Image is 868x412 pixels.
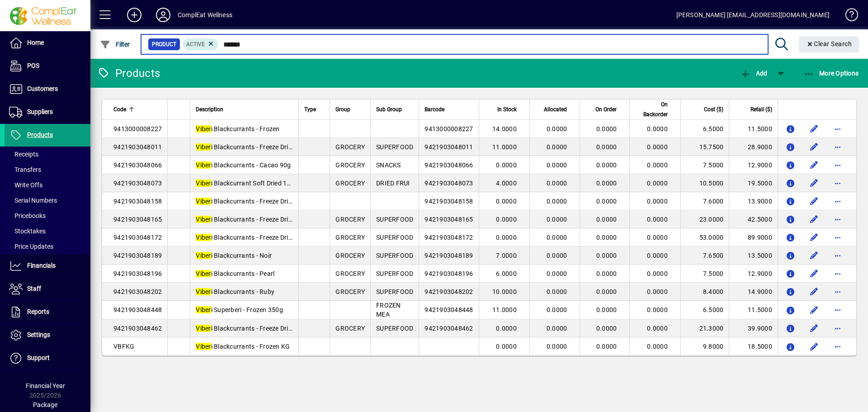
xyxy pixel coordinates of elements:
[196,180,303,187] span: i Blackcurrant Soft Dried 100gm
[492,143,517,151] span: 11.0000
[647,234,668,241] span: 0.0000
[376,325,413,332] span: SUPERFOOD
[425,198,473,205] span: 9421903048158
[149,7,178,23] button: Profile
[27,262,56,269] span: Financials
[376,216,413,223] span: SUPERFOOD
[804,70,859,77] span: More Options
[680,337,729,355] td: 9.8000
[635,99,675,119] div: On Backorder
[196,198,357,205] span: i Blackcurrants - Freeze Dried Powder Sachets 50g
[98,36,132,52] button: Filter
[680,156,729,174] td: 7.5000
[535,104,576,114] div: Allocated
[806,40,852,47] span: Clear Search
[196,198,211,205] em: Viber
[830,212,845,227] button: More options
[680,319,729,337] td: 21.3000
[196,325,211,332] em: Viber
[496,198,517,205] span: 0.0000
[113,161,162,169] span: 9421903048066
[635,99,667,119] span: On Backorder
[113,343,134,350] span: VBFKG
[335,143,365,151] span: GROCERY
[27,331,50,338] span: Settings
[425,306,473,313] span: 9421903048448
[5,55,90,77] a: POS
[425,104,444,114] span: Barcode
[196,234,211,241] em: Viber
[830,140,845,154] button: More options
[425,180,473,187] span: 9421903048073
[335,234,365,241] span: GROCERY
[196,125,211,133] em: Viber
[807,212,821,227] button: Edit
[750,104,772,114] span: Retail ($)
[647,343,668,350] span: 0.0000
[729,156,778,174] td: 12.9000
[496,252,517,259] span: 7.0000
[335,104,365,114] div: Group
[544,104,567,114] span: Allocated
[425,143,473,151] span: 9421903048011
[729,210,778,228] td: 42.5000
[647,180,668,187] span: 0.0000
[680,301,729,319] td: 6.5000
[335,216,365,223] span: GROCERY
[196,104,223,114] span: Description
[425,270,473,277] span: 9421903048196
[9,227,46,235] span: Stocktakes
[304,104,316,114] span: Type
[647,125,668,133] span: 0.0000
[807,122,821,136] button: Edit
[729,337,778,355] td: 18.5000
[807,303,821,317] button: Edit
[830,176,845,190] button: More options
[100,41,130,48] span: Filter
[5,32,90,54] a: Home
[547,252,567,259] span: 0.0000
[647,161,668,169] span: 0.0000
[729,138,778,156] td: 28.9000
[807,230,821,245] button: Edit
[5,193,90,208] a: Serial Numbers
[807,248,821,263] button: Edit
[27,62,39,69] span: POS
[5,223,90,239] a: Stocktakes
[596,252,617,259] span: 0.0000
[830,230,845,245] button: More options
[196,216,344,223] span: i Blackcurrants - Freeze Dried Powder Sachets
[196,270,211,277] em: Viber
[376,104,413,114] div: Sub Group
[113,143,162,151] span: 9421903048011
[492,306,517,313] span: 11.0000
[807,140,821,154] button: Edit
[799,36,859,52] button: Clear
[113,270,162,277] span: 9421903048196
[547,306,567,313] span: 0.0000
[830,266,845,281] button: More options
[496,216,517,223] span: 0.0000
[729,120,778,138] td: 11.5000
[596,306,617,313] span: 0.0000
[680,138,729,156] td: 15.7500
[807,284,821,299] button: Edit
[807,176,821,190] button: Edit
[425,125,473,133] span: 9413000008227
[27,108,53,115] span: Suppliers
[376,180,410,187] span: DRIED FRUI
[496,270,517,277] span: 6.0000
[5,78,90,100] a: Customers
[839,2,857,31] a: Knowledge Base
[596,288,617,295] span: 0.0000
[547,343,567,350] span: 0.0000
[830,339,845,354] button: More options
[5,177,90,193] a: Write Offs
[5,347,90,369] a: Support
[113,104,162,114] div: Code
[178,8,232,22] div: ComplEat Wellness
[830,248,845,263] button: More options
[596,234,617,241] span: 0.0000
[196,288,211,295] em: Viber
[5,101,90,123] a: Suppliers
